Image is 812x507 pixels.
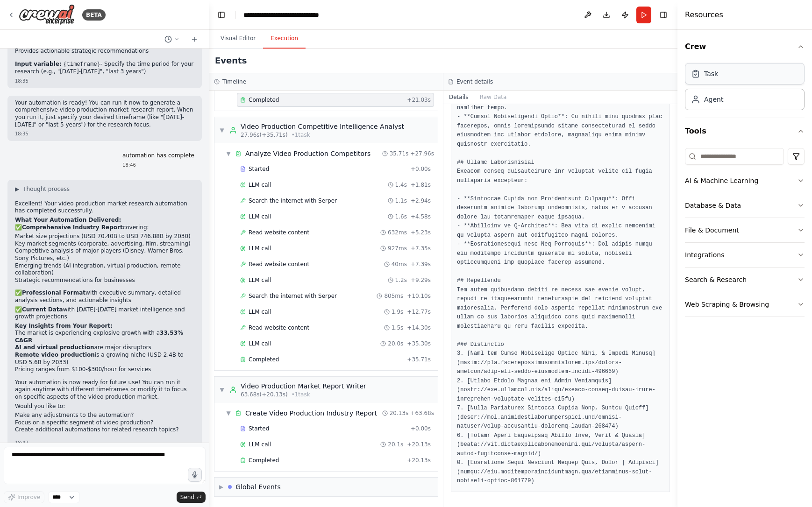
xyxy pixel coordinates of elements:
[15,352,95,358] strong: Remote video production
[392,324,403,331] span: 1.5s
[15,344,94,351] strong: AI and virtual production
[215,8,228,21] button: Hide left sidebar
[410,409,434,417] span: + 63.68s
[249,441,271,448] span: LLM call
[22,224,123,231] strong: Comprehensive Industry Report
[388,340,403,347] span: 20.0s
[263,29,306,49] button: Execution
[215,54,247,67] h2: Events
[226,409,231,417] span: ▼
[685,292,805,317] button: Web Scraping & Browsing
[15,61,194,76] p: - Specify the time period for your research (e.g., "[DATE]-[DATE]", "last 3 years")
[685,118,805,144] button: Tools
[249,213,271,220] span: LLM call
[390,150,409,157] span: 35.71s
[15,277,194,284] li: Strategic recommendations for businesses
[15,289,194,304] p: ✅ with executive summary, detailed analysis sections, and actionable insights
[685,218,805,242] button: File & Document
[685,169,805,193] button: AI & Machine Learning
[241,131,288,139] span: 27.96s (+35.71s)
[15,217,121,223] strong: What Your Automation Delivered:
[15,426,194,434] li: Create additional automations for related research topics?
[245,149,370,158] div: Analyze Video Production Competitors
[685,9,723,21] h4: Resources
[22,306,63,313] strong: Current Data
[474,91,513,104] button: Raw Data
[685,144,805,324] div: Tools
[395,213,407,220] span: 1.6s
[226,150,231,157] span: ▼
[15,379,194,401] p: Your automation is now ready for future use! You can run it again anytime with different timefram...
[222,78,246,85] h3: Timeline
[249,261,309,268] span: Read website content
[15,48,194,55] li: Provides actionable strategic recommendations
[388,229,407,236] span: 632ms
[82,9,106,21] div: BETA
[249,181,271,189] span: LLM call
[249,308,271,316] span: LLM call
[411,165,431,173] span: + 0.00s
[17,493,40,501] span: Improve
[685,60,805,118] div: Crew
[685,34,805,60] button: Crew
[241,391,288,398] span: 63.68s (+20.13s)
[15,185,70,193] button: ▶Thought process
[249,245,271,252] span: LLM call
[245,408,377,418] div: Create Video Production Industry Report
[15,330,194,344] li: The market is experiencing explosive growth with a
[161,34,183,45] button: Switch to previous chat
[411,276,431,284] span: + 9.29s
[177,492,206,503] button: Send
[15,224,194,232] p: ✅ covering:
[241,122,404,131] div: Video Production Competitive Intelligence Analyst
[22,289,85,296] strong: Professional Format
[249,96,279,104] span: Completed
[15,247,194,262] li: Competitive analysis of major players (Disney, Warner Bros, Sony Pictures, etc.)
[15,99,194,128] p: Your automation is ready! You can run it now to generate a comprehensive video production market ...
[685,268,805,292] button: Search & Research
[407,356,431,363] span: + 35.71s
[15,262,194,277] li: Emerging trends (AI integration, virtual production, remote collaboration)
[292,391,310,398] span: • 1 task
[390,409,409,417] span: 20.13s
[219,483,223,491] span: ▶
[122,152,194,160] p: automation has complete
[443,91,474,104] button: Details
[411,181,431,189] span: + 1.81s
[411,229,431,236] span: + 5.23s
[685,243,805,267] button: Integrations
[249,292,337,300] span: Search the internet with Serper
[249,229,309,236] span: Read website content
[407,441,431,448] span: + 20.13s
[122,162,194,169] div: 18:46
[180,493,194,501] span: Send
[411,245,431,252] span: + 7.35s
[410,150,434,157] span: + 27.96s
[704,69,718,78] div: Task
[407,324,431,331] span: + 14.30s
[392,261,407,268] span: 40ms
[15,130,194,137] div: 18:35
[407,96,431,104] span: + 21.03s
[395,276,407,284] span: 1.2s
[15,419,194,427] li: Focus on a specific segment of video production?
[249,324,309,331] span: Read website content
[411,213,431,220] span: + 4.58s
[15,185,19,193] span: ▶
[407,340,431,347] span: + 35.30s
[15,200,194,215] p: Excellent! Your video production market research automation has completed successfully.
[241,381,366,391] div: Video Production Market Report Writer
[15,412,194,419] li: Make any adjustments to the automation?
[187,34,202,45] button: Start a new chat
[23,185,70,193] span: Thought process
[15,323,113,329] strong: Key Insights from Your Report:
[704,95,723,104] div: Agent
[407,308,431,316] span: + 12.77s
[411,425,431,432] span: + 0.00s
[395,197,407,204] span: 1.1s
[411,197,431,204] span: + 2.94s
[249,425,269,432] span: Started
[4,491,44,503] button: Improve
[219,127,225,134] span: ▼
[388,441,403,448] span: 20.1s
